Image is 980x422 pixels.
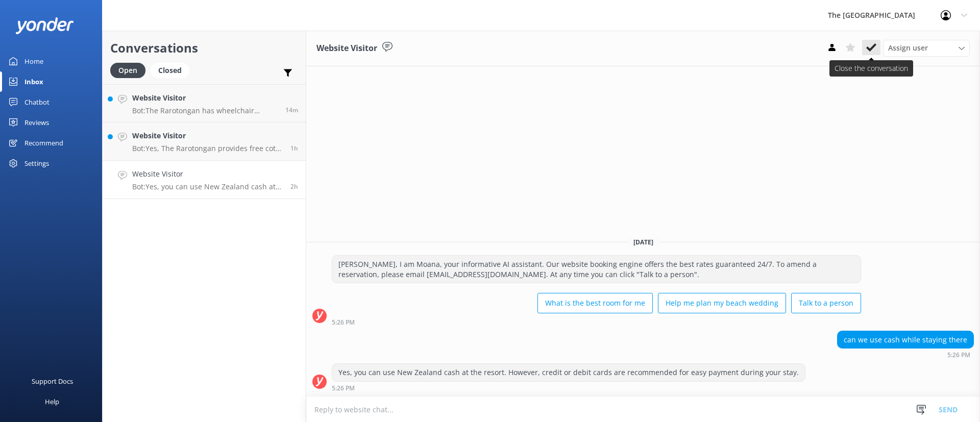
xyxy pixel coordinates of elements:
[537,293,653,313] button: What is the best room for me
[151,64,194,76] a: Closed
[132,130,283,141] h4: Website Visitor
[132,168,283,180] h4: Website Visitor
[332,384,805,391] div: Aug 30 2025 05:26pm (UTC -10:00) Pacific/Honolulu
[103,161,306,199] a: Website VisitorBot:Yes, you can use New Zealand cash at the resort. However, credit or debit card...
[24,133,63,153] div: Recommend
[332,256,861,283] div: [PERSON_NAME], I am Moana, your informative AI assistant. Our website booking engine offers the b...
[332,319,355,326] strong: 5:26 PM
[285,106,298,114] span: Aug 30 2025 07:21pm (UTC -10:00) Pacific/Honolulu
[132,182,283,191] p: Bot: Yes, you can use New Zealand cash at the resort. However, credit or debit cards are recommen...
[151,63,189,78] div: Closed
[45,391,59,412] div: Help
[24,153,49,173] div: Settings
[132,144,283,153] p: Bot: Yes, The Rarotongan provides free cots for babies. Please ensure to inform the reservations ...
[316,42,377,55] h3: Website Visitor
[332,364,805,381] div: Yes, you can use New Zealand cash at the resort. However, credit or debit cards are recommended f...
[332,318,861,326] div: Aug 30 2025 05:26pm (UTC -10:00) Pacific/Honolulu
[103,122,306,161] a: Website VisitorBot:Yes, The Rarotongan provides free cots for babies. Please ensure to inform the...
[332,385,355,391] strong: 5:26 PM
[837,351,974,358] div: Aug 30 2025 05:26pm (UTC -10:00) Pacific/Honolulu
[24,112,49,133] div: Reviews
[290,182,298,191] span: Aug 30 2025 05:26pm (UTC -10:00) Pacific/Honolulu
[32,371,73,391] div: Support Docs
[947,352,970,358] strong: 5:26 PM
[627,238,659,246] span: [DATE]
[888,42,928,54] span: Assign user
[24,51,43,71] div: Home
[24,71,43,92] div: Inbox
[658,293,786,313] button: Help me plan my beach wedding
[110,38,298,58] h2: Conversations
[15,17,74,34] img: yonder-white-logo.png
[791,293,861,313] button: Talk to a person
[290,144,298,153] span: Aug 30 2025 06:06pm (UTC -10:00) Pacific/Honolulu
[132,92,278,104] h4: Website Visitor
[838,331,973,349] div: can we use cash while staying there
[103,84,306,122] a: Website VisitorBot:The Rarotongan has wheelchair accessibility in most areas, including the Lobby...
[24,92,50,112] div: Chatbot
[110,64,151,76] a: Open
[132,106,278,115] p: Bot: The Rarotongan has wheelchair accessibility in most areas, including the Lobby, restaurants,...
[883,40,970,56] div: Assign User
[110,63,145,78] div: Open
